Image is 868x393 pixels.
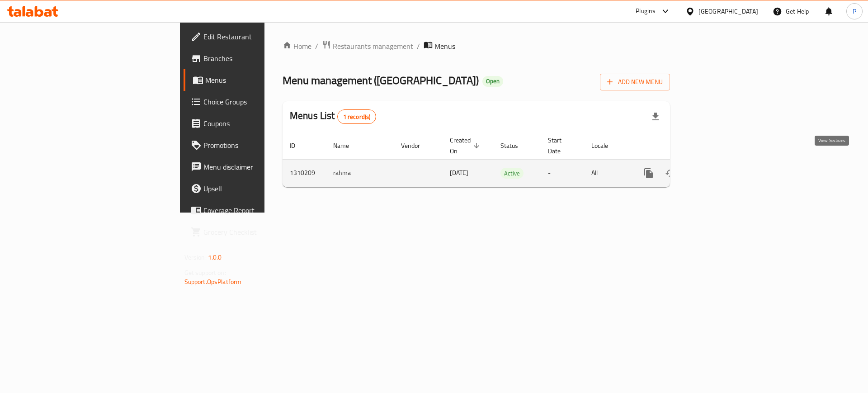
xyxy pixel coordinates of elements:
[591,140,620,151] span: Locale
[203,161,318,172] span: Menu disclaimer
[631,132,732,160] th: Actions
[450,135,482,156] span: Created On
[326,159,394,187] td: rahma
[607,76,663,88] span: Add New Menu
[482,76,503,87] div: Open
[283,40,670,52] nav: breadcrumb
[203,96,318,107] span: Choice Groups
[203,227,318,237] span: Grocery Checklist
[184,134,325,156] a: Promotions
[184,251,207,263] span: Version:
[208,251,222,263] span: 1.0.0
[333,140,361,151] span: Name
[184,178,325,199] a: Upsell
[548,135,573,156] span: Start Date
[290,140,307,151] span: ID
[482,77,503,85] span: Open
[283,70,479,90] span: Menu management ( [GEOGRAPHIC_DATA] )
[184,276,242,288] a: Support.OpsPlatform
[337,109,377,124] div: Total records count
[184,47,325,69] a: Branches
[290,109,376,124] h2: Menus List
[500,140,530,151] span: Status
[184,69,325,91] a: Menus
[698,6,758,16] div: [GEOGRAPHIC_DATA]
[584,159,631,187] td: All
[184,199,325,221] a: Coverage Report
[645,106,666,128] div: Export file
[600,74,670,90] button: Add New Menu
[184,267,226,279] span: Get support on:
[203,205,318,216] span: Coverage Report
[203,118,318,129] span: Coupons
[203,31,318,42] span: Edit Restaurant
[322,40,413,52] a: Restaurants management
[660,162,681,184] button: Change Status
[541,159,584,187] td: -
[638,162,660,184] button: more
[203,183,318,194] span: Upsell
[333,41,413,52] span: Restaurants management
[203,140,318,151] span: Promotions
[434,41,455,52] span: Menus
[450,167,468,179] span: [DATE]
[853,6,856,16] span: P
[184,26,325,47] a: Edit Restaurant
[500,168,524,179] div: Active
[401,140,432,151] span: Vendor
[184,221,325,243] a: Grocery Checklist
[283,132,732,187] table: enhanced table
[184,113,325,134] a: Coupons
[203,53,318,64] span: Branches
[184,156,325,178] a: Menu disclaimer
[338,113,376,121] span: 1 record(s)
[417,41,420,52] li: /
[500,168,524,179] span: Active
[205,75,318,85] span: Menus
[636,6,656,17] div: Plugins
[184,91,325,113] a: Choice Groups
